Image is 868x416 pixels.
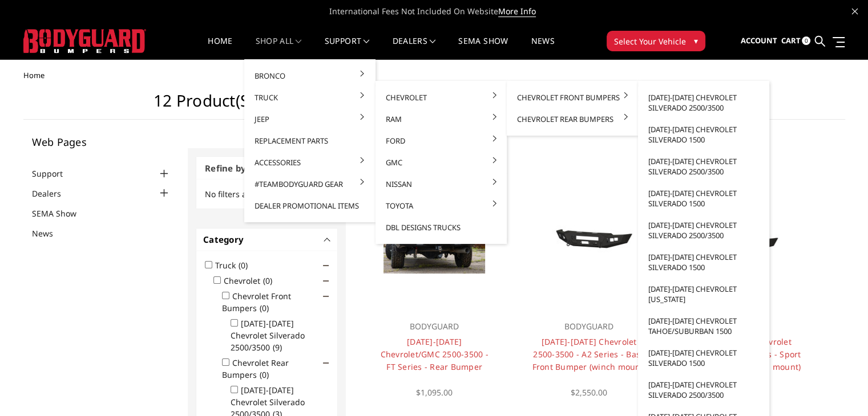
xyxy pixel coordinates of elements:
[532,320,647,333] p: BODYGUARD
[380,336,488,372] a: [DATE]-[DATE] Chevrolet/GMC 2500-3500 - FT Series - Rear Bumper
[323,263,329,268] span: Click to show/hide children
[323,360,329,366] span: Click to show/hide children
[231,318,305,353] label: [DATE]-[DATE] Chevrolet Silverado 2500/3500
[740,26,777,56] a: Account
[205,189,271,199] span: No filters applied
[23,29,146,53] img: BODYGUARD BUMPERS
[32,207,91,219] a: SEMA Show
[643,87,765,119] a: [DATE]-[DATE] Chevrolet Silverado 2500/3500
[380,152,502,173] a: GMC
[249,195,371,217] a: Dealer Promotional Items
[260,303,269,313] span: (0)
[203,233,330,246] h4: Category
[511,108,633,130] a: Chevrolet Rear Bumpers
[614,35,686,47] span: Select Your Vehicle
[249,152,371,173] a: Accessories
[325,236,330,242] button: -
[196,157,337,180] h3: Refine by
[380,217,502,238] a: DBL Designs Trucks
[643,214,765,246] a: [DATE]-[DATE] Chevrolet Silverado 2500/3500
[498,6,536,17] a: More Info
[249,87,371,108] a: Truck
[811,361,868,416] iframe: Chat Widget
[222,357,289,380] label: Chevrolet Rear Bumpers
[643,150,765,182] a: [DATE]-[DATE] Chevrolet Silverado 2500/3500
[380,108,502,130] a: Ram
[323,278,329,284] span: Click to show/hide children
[643,342,765,374] a: [DATE]-[DATE] Chevrolet Silverado 1500
[416,387,453,398] span: $1,095.00
[643,278,765,310] a: [DATE]-[DATE] Chevrolet [US_STATE]
[32,187,75,199] a: Dealers
[458,37,508,59] a: SEMA Show
[32,168,77,180] a: Support
[643,119,765,150] a: [DATE]-[DATE] Chevrolet Silverado 1500
[222,291,291,313] label: Chevrolet Front Bumpers
[643,374,765,406] a: [DATE]-[DATE] Chevrolet Silverado 2500/3500
[23,91,845,120] h1: 12 Product(s) for Year:2025, Make:Chevrolet, Model:Silverado 2500 / 3500
[239,260,248,271] span: (0)
[224,275,279,286] label: Chevrolet
[249,108,371,130] a: Jeep
[323,293,329,299] span: Click to show/hide children
[256,37,302,59] a: shop all
[607,31,705,51] button: Select Your Vehicle
[643,246,765,278] a: [DATE]-[DATE] Chevrolet Silverado 1500
[273,342,282,353] span: (9)
[249,173,371,195] a: #TeamBodyguard Gear
[511,87,633,108] a: Chevrolet Front Bumpers
[781,35,800,46] span: Cart
[694,35,698,47] span: ▾
[571,387,607,398] span: $2,550.00
[531,37,554,59] a: News
[325,37,370,59] a: Support
[740,35,777,46] span: Account
[377,320,491,333] p: BODYGUARD
[208,37,232,59] a: Home
[643,182,765,214] a: [DATE]-[DATE] Chevrolet Silverado 1500
[643,310,765,342] a: [DATE]-[DATE] Chevrolet Tahoe/Suburban 1500
[32,137,171,147] h5: Web Pages
[380,195,502,217] a: Toyota
[249,130,371,152] a: Replacement Parts
[380,87,502,108] a: Chevrolet
[249,65,371,87] a: Bronco
[260,369,269,380] span: (0)
[802,36,810,45] span: 0
[532,336,646,372] a: [DATE]-[DATE] Chevrolet 2500-3500 - A2 Series - Base Front Bumper (winch mount)
[781,26,810,56] a: Cart 0
[380,130,502,152] a: Ford
[380,173,502,195] a: Nissan
[23,70,45,80] span: Home
[32,227,67,239] a: News
[263,275,272,286] span: (0)
[215,260,255,271] label: Truck
[393,37,436,59] a: Dealers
